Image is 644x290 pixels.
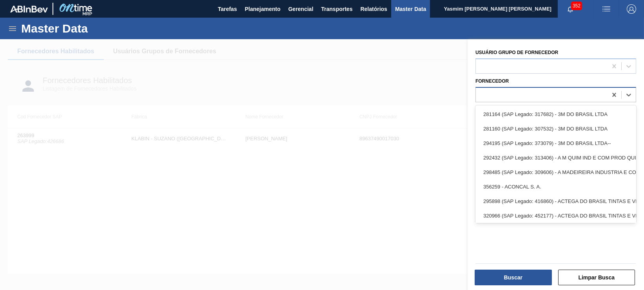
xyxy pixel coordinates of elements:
[288,4,314,14] span: Gerencial
[475,150,636,165] div: 292432 (SAP Legado: 313406) - A M QUIM IND E COM PROD QUIM
[558,4,583,14] button: Notificações
[395,4,426,14] span: Master Data
[475,50,558,55] label: Usuário Grupo de Fornecedor
[475,179,636,194] div: 356259 - ACONCAL S. A.
[475,107,636,121] div: 281164 (SAP Legado: 317682) - 3M DO BRASIL LTDA
[558,270,635,285] button: Limpar Busca
[218,4,237,14] span: Tarefas
[21,24,160,33] h1: Master Data
[571,2,582,10] span: 352
[321,4,352,14] span: Transportes
[475,194,636,208] div: 295898 (SAP Legado: 416860) - ACTEGA DO BRASIL TINTAS E VERNIZES
[475,270,552,285] button: Buscar
[475,78,509,84] label: Fornecedor
[475,165,636,179] div: 298485 (SAP Legado: 309606) - A MADEIREIRA INDUSTRIA E COMERCIO
[627,4,636,14] img: Logout
[10,5,48,13] img: TNhmsLtSVTkK8tSr43FrP2fwEKptu5GPRR3wAAAABJRU5ErkJggg==
[475,121,636,136] div: 281160 (SAP Legado: 307532) - 3M DO BRASIL LTDA
[475,136,636,150] div: 294195 (SAP Legado: 373079) - 3M DO BRASIL LTDA--
[360,4,387,14] span: Relatórios
[245,4,280,14] span: Planejamento
[475,208,636,223] div: 320966 (SAP Legado: 452177) - ACTEGA DO BRASIL TINTAS E VERNIZES-LTDA.-
[602,4,611,14] img: userActions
